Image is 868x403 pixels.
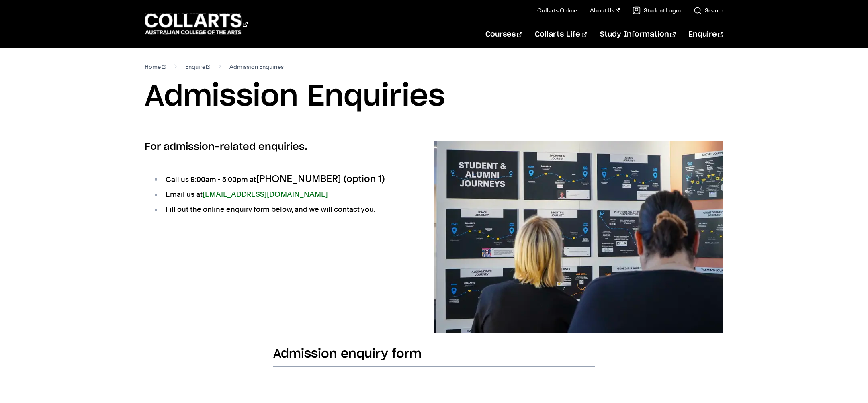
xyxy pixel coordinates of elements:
[256,173,385,184] span: [PHONE_NUMBER] (option 1)
[229,61,284,72] span: Admission Enquiries
[485,21,522,48] a: Courses
[153,204,408,215] li: Fill out the online enquiry form below, and we will contact you.
[537,6,577,14] a: Collarts Online
[185,61,211,72] a: Enquire
[600,21,676,48] a: Study Information
[590,6,620,14] a: About Us
[688,21,723,48] a: Enquire
[153,189,408,200] li: Email us at
[203,190,328,198] a: [EMAIL_ADDRESS][DOMAIN_NAME]
[273,346,595,367] h2: Admission enquiry form
[145,79,723,115] h1: Admission Enquiries
[145,12,248,35] div: Go to homepage
[145,61,166,72] a: Home
[633,6,681,14] a: Student Login
[145,141,408,153] h2: For admission-related enquiries.
[694,6,723,14] a: Search
[535,21,587,48] a: Collarts Life
[153,173,408,185] li: Call us 9:00am - 5:00pm at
